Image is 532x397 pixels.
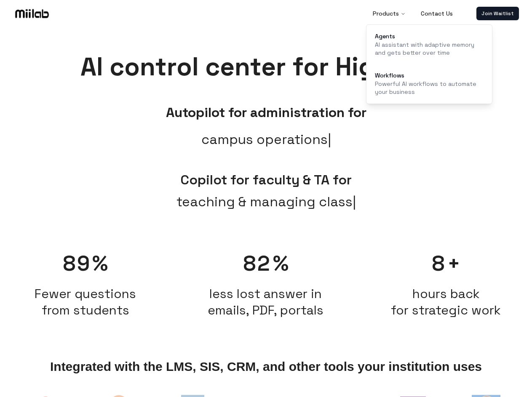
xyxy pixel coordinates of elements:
a: Join Waitlist [476,7,519,20]
span: % [92,250,108,277]
span: Copilot for faculty & TA for [180,171,352,188]
span: + [447,250,460,277]
span: hours back for strategic work [391,285,501,318]
span: 82 [243,250,271,277]
span: AI control center for Higher Ed [80,51,452,83]
span: 8 [432,250,446,277]
b: Autopilot for administration for [166,104,366,121]
a: Contact Us [414,5,460,22]
h2: less lost answer in emails, PDF, portals [180,285,352,318]
img: Logo [13,7,51,20]
span: campus operations [201,129,331,149]
span: % [273,250,289,277]
span: Integrated with the LMS, SIS, CRM, and other tools your institution uses [50,360,482,374]
nav: Main [366,5,460,22]
span: 89 [63,250,91,277]
button: Products [366,5,412,22]
span: teaching & managing class [176,192,356,212]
